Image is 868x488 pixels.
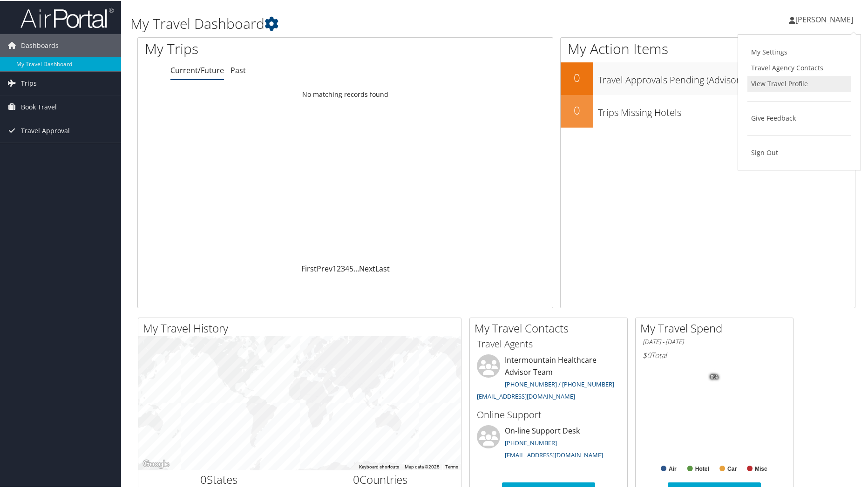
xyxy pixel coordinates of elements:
li: Intermountain Healthcare Advisor Team [472,353,625,403]
a: Open this area in Google Maps (opens a new window) [141,457,171,469]
text: Misc [755,465,767,471]
a: First [301,263,317,273]
text: Air [669,465,677,471]
text: Hotel [695,465,709,471]
a: 5 [349,263,353,273]
a: [EMAIL_ADDRESS][DOMAIN_NAME] [505,450,603,458]
span: Map data ©2025 [405,463,440,468]
a: My Settings [747,43,851,59]
h2: 0 [561,69,593,85]
h2: My Travel History [143,319,461,335]
a: Past [231,64,246,75]
h1: My Action Items [561,38,855,58]
a: Next [359,263,375,273]
a: Sign Out [747,144,851,160]
a: [PHONE_NUMBER] / [PHONE_NUMBER] [505,379,614,387]
h3: Online Support [477,407,620,420]
li: On-line Support Desk [472,424,625,462]
h3: Travel Approvals Pending (Advisor Booked) [598,68,855,86]
h3: Trips Missing Hotels [598,101,855,118]
text: Car [727,465,737,471]
a: Current/Future [170,64,224,75]
h6: [DATE] - [DATE] [643,337,786,346]
span: 0 [200,471,207,486]
a: [PERSON_NAME] [789,5,862,33]
span: Dashboards [21,33,59,56]
a: Travel Agency Contacts [747,59,851,75]
h6: Total [643,349,786,359]
td: No matching records found [138,85,553,102]
button: Keyboard shortcuts [359,463,399,469]
a: 3 [341,263,345,273]
a: 4 [345,263,349,273]
span: … [353,263,359,273]
h2: My Travel Spend [640,319,793,335]
span: Book Travel [21,95,57,118]
h2: My Travel Contacts [475,319,627,335]
a: 1 [332,263,337,273]
tspan: 0% [711,373,718,379]
a: 0Travel Approvals Pending (Advisor Booked) [561,61,855,94]
h1: My Trips [145,38,373,58]
h1: My Travel Dashboard [130,13,618,33]
a: 2 [337,263,341,273]
span: $0 [643,349,651,359]
a: Terms [445,463,458,468]
img: Google [141,457,171,469]
a: View Travel Profile [747,75,851,91]
span: Travel Approval [21,118,70,142]
h3: Travel Agents [477,337,620,350]
img: airportal-logo.png [20,6,114,28]
a: Last [375,263,390,273]
h2: Countries [307,471,454,487]
h2: 0 [561,102,593,117]
a: [EMAIL_ADDRESS][DOMAIN_NAME] [477,391,575,400]
a: Give Feedback [747,109,851,125]
span: [PERSON_NAME] [795,14,853,24]
span: Trips [21,71,37,94]
a: [PHONE_NUMBER] [505,438,557,446]
span: 0 [353,471,359,486]
h2: States [145,471,293,487]
a: Prev [317,263,332,273]
a: 0Trips Missing Hotels [561,94,855,127]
